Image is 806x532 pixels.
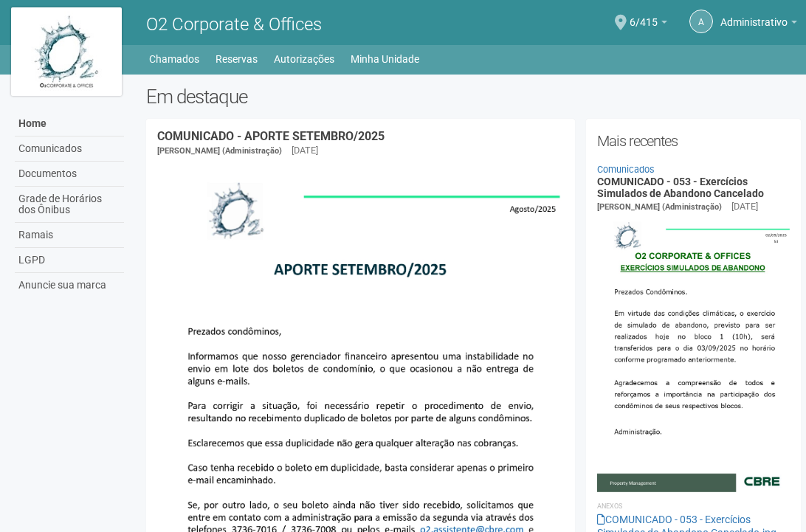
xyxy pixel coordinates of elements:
[15,187,124,223] a: Grade de Horários dos Ônibus
[216,49,258,69] a: Reservas
[11,7,122,96] img: logo.jpg
[597,202,722,212] span: [PERSON_NAME] (Administração)
[597,176,764,198] a: COMUNICADO - 053 - Exercícios Simulados de Abandono Cancelado
[157,129,385,143] a: COMUNICADO - APORTE SETEMBRO/2025
[274,49,334,69] a: Autorizações
[146,14,322,35] span: O2 Corporate & Offices
[351,49,419,69] a: Minha Unidade
[15,223,124,248] a: Ramais
[630,18,667,30] a: 6/415
[597,500,790,513] li: Anexos
[720,2,788,28] span: Administrativo
[146,86,801,108] h2: Em destaque
[157,146,282,156] span: [PERSON_NAME] (Administração)
[292,144,318,157] div: [DATE]
[15,111,124,137] a: Home
[720,18,797,30] a: Administrativo
[149,49,199,69] a: Chamados
[15,162,124,187] a: Documentos
[630,2,658,28] span: 6/415
[15,137,124,162] a: Comunicados
[15,273,124,297] a: Anuncie sua marca
[689,10,713,33] a: A
[597,214,790,491] img: COMUNICADO%20-%20053%20-%20Exerc%C3%ADcios%20Simulados%20de%20Abandono%20Cancelado.jpg
[731,200,758,213] div: [DATE]
[597,130,790,152] h2: Mais recentes
[15,248,124,273] a: LGPD
[597,164,655,175] a: Comunicados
